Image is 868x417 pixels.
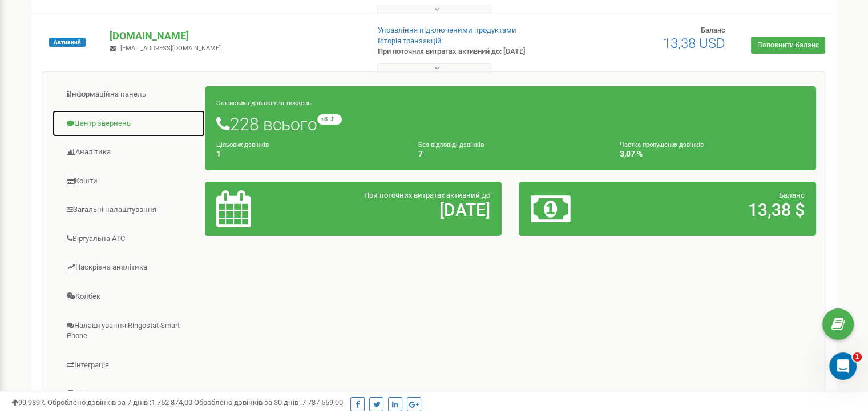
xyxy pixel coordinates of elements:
[120,45,221,52] span: [EMAIL_ADDRESS][DOMAIN_NAME]
[620,150,805,158] h4: 3,07 %
[628,201,805,219] h2: 13,38 $
[52,81,205,109] a: Інформаційна панель
[216,114,805,134] h1: 228 всього
[313,201,490,219] h2: [DATE]
[52,167,205,195] a: Кошти
[194,398,343,407] span: Оброблено дзвінків за 30 днів :
[52,351,205,379] a: Інтеграція
[52,312,205,350] a: Налаштування Ringostat Smart Phone
[620,141,704,149] small: Частка пропущених дзвінків
[49,38,86,47] span: Активний
[317,114,342,125] small: +8
[302,398,343,407] u: 7 787 559,00
[52,380,205,408] a: Mini CRM
[52,110,205,138] a: Центр звернень
[751,37,825,54] a: Поповнити баланс
[701,26,725,34] span: Баланс
[11,398,46,407] span: 99,989%
[47,398,192,407] span: Оброблено дзвінків за 7 днів :
[378,46,560,57] p: При поточних витратах активний до: [DATE]
[418,141,484,149] small: Без відповіді дзвінків
[52,225,205,253] a: Віртуальна АТС
[378,37,442,45] a: Історія транзакцій
[418,150,603,158] h4: 7
[151,398,192,407] u: 1 752 874,00
[52,254,205,282] a: Наскрізна аналітика
[364,191,490,199] span: При поточних витратах активний до
[52,138,205,166] a: Аналiтика
[216,150,401,158] h4: 1
[110,29,359,43] p: [DOMAIN_NAME]
[779,191,805,199] span: Баланс
[216,99,311,107] small: Статистика дзвінків за тиждень
[52,283,205,311] a: Колбек
[853,352,862,362] span: 1
[216,141,269,149] small: Цільових дзвінків
[378,26,516,34] a: Управління підключеними продуктами
[829,352,857,380] iframe: Intercom live chat
[663,35,725,51] span: 13,38 USD
[52,196,205,224] a: Загальні налаштування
